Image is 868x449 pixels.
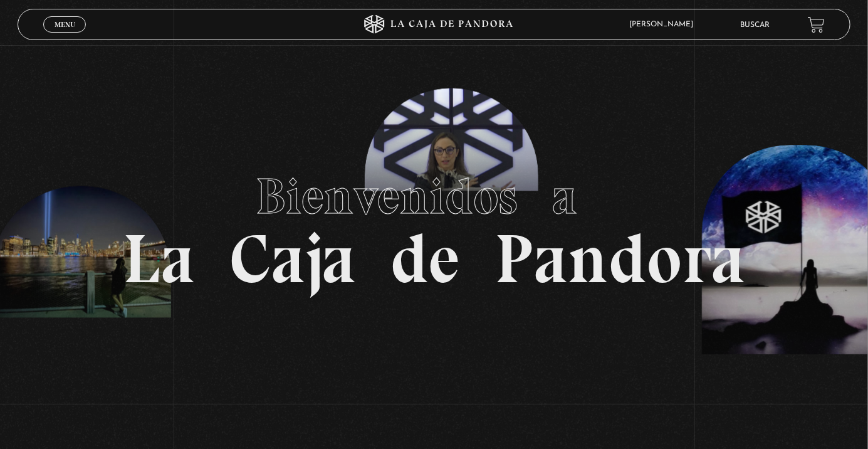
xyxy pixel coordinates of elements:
a: View your shopping cart [808,16,825,33]
h1: La Caja de Pandora [123,156,745,293]
a: Buscar [741,21,770,29]
span: Cerrar [50,31,80,40]
span: Bienvenidos a [256,166,612,226]
span: [PERSON_NAME] [624,21,706,28]
span: Menu [55,21,75,28]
